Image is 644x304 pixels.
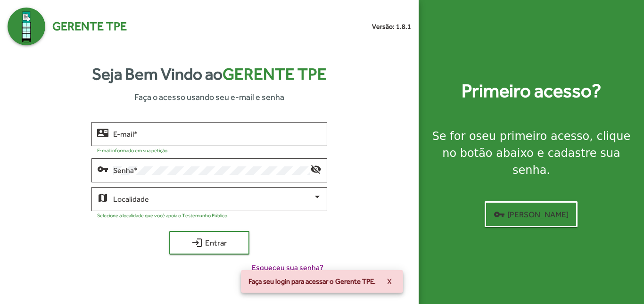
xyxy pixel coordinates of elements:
span: Faça seu login para acessar o Gerente TPE. [248,277,376,286]
span: Faça o acesso usando seu e-mail e senha [134,90,284,103]
img: Logo Gerente [8,8,45,45]
button: [PERSON_NAME] [485,201,578,227]
mat-icon: map [97,192,108,203]
mat-icon: vpn_key [494,209,505,220]
span: [PERSON_NAME] [494,206,569,223]
mat-icon: login [191,237,203,248]
span: Gerente TPE [52,17,127,35]
span: Gerente TPE [223,65,327,83]
small: Versão: 1.8.1 [372,22,411,32]
mat-icon: visibility_off [310,163,322,174]
span: Entrar [178,234,241,251]
mat-icon: contact_mail [97,127,108,138]
mat-hint: Selecione a localidade que você apoia o Testemunho Público. [97,213,229,218]
strong: seu primeiro acesso [476,130,590,143]
strong: Seja Bem Vindo ao [92,62,327,87]
div: Se for o , clique no botão abaixo e cadastre sua senha. [430,128,633,179]
button: X [380,273,399,290]
mat-hint: E-mail informado em sua petição. [97,148,169,153]
mat-icon: vpn_key [97,163,108,174]
button: Entrar [169,231,249,255]
span: X [387,273,392,290]
strong: Primeiro acesso? [462,77,601,105]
